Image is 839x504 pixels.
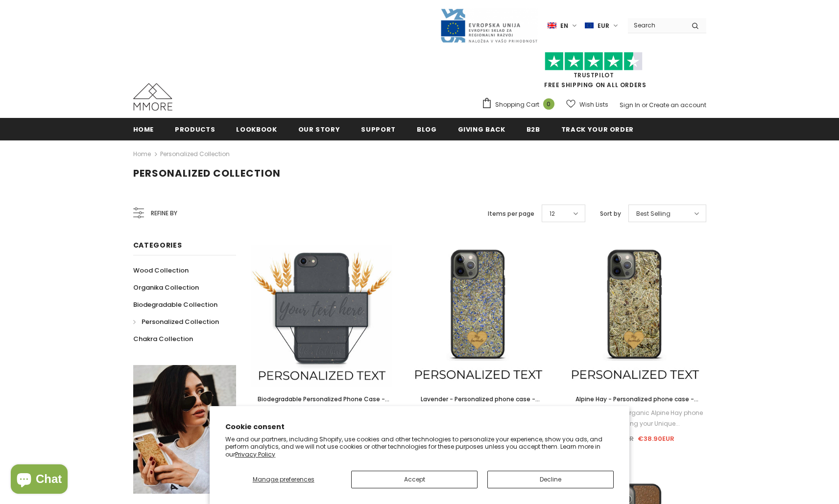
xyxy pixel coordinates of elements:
span: Manage preferences [253,475,314,483]
span: Chakra Collection [133,334,193,344]
span: Wish Lists [579,100,608,110]
label: Sort by [600,209,621,219]
a: Biodegradable Personalized Phone Case - Black [251,394,393,405]
inbox-online-store-chat: Shopify online store chat [8,464,71,496]
img: i-lang-1.png [548,22,556,30]
span: Home [133,125,154,134]
input: Search Site [628,18,684,32]
span: EUR [598,21,609,31]
button: Decline [487,471,614,488]
span: €44.90EUR [596,434,634,443]
a: Track your order [561,118,634,140]
a: Products [175,118,215,140]
span: Biodegradable Personalized Phone Case - Black [258,395,389,414]
span: Blog [417,125,437,134]
a: Personalized Collection [160,150,230,158]
a: Wish Lists [566,96,608,113]
span: Personalized Collection [133,166,281,180]
span: Lavender - Personalized phone case - Personalized gift [421,395,540,414]
a: Blog [417,118,437,140]
span: B2B [527,125,540,134]
h2: Cookie consent [225,422,614,432]
a: B2B [527,118,540,140]
span: Categories [133,240,182,250]
button: Manage preferences [225,471,341,488]
span: Biodegradable Collection [133,300,217,309]
span: en [560,21,568,31]
span: Products [175,125,215,134]
span: €38.90EUR [638,434,674,443]
button: Accept [351,471,478,488]
a: Javni Razpis [440,21,538,29]
a: Trustpilot [574,71,614,79]
a: Home [133,118,154,140]
a: Wood Collection [133,262,189,279]
img: MMORE Cases [133,83,172,111]
a: Our Story [298,118,340,140]
a: Personalized Collection [133,313,219,330]
a: Giving back [458,118,505,140]
span: Organika Collection [133,283,199,292]
a: Organika Collection [133,279,199,296]
span: Our Story [298,125,340,134]
img: Trust Pilot Stars [545,52,643,71]
a: Chakra Collection [133,330,193,347]
a: Create an account [649,101,706,109]
a: Biodegradable Collection [133,296,217,313]
a: Lookbook [236,118,277,140]
span: FREE SHIPPING ON ALL ORDERS [481,56,706,89]
a: Home [133,148,151,160]
a: Privacy Policy [235,450,275,458]
span: Track your order [561,125,634,134]
span: Giving back [458,125,505,134]
span: Shopping Cart [495,100,539,110]
span: Alpine Hay - Personalized phone case - Personalized gift [575,395,698,414]
a: Lavender - Personalized phone case - Personalized gift [407,394,549,405]
a: Shopping Cart 0 [481,97,559,112]
span: Refine by [151,208,177,219]
span: Personalized Collection [142,317,219,326]
a: Alpine Hay - Personalized phone case - Personalized gift [564,394,706,405]
span: Wood Collection [133,266,189,275]
span: or [642,101,647,109]
a: Sign In [620,101,640,109]
span: Best Selling [636,209,671,219]
a: support [361,118,396,140]
span: Lookbook [236,125,277,134]
span: support [361,125,396,134]
p: We and our partners, including Shopify, use cookies and other technologies to personalize your ex... [225,435,614,458]
div: ❤️ Personalize your Organic Alpine Hay phone case by adding your Unique... [564,408,706,429]
span: 12 [550,209,555,219]
img: Javni Razpis [440,8,538,44]
span: 0 [543,98,554,110]
label: Items per page [488,209,534,219]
